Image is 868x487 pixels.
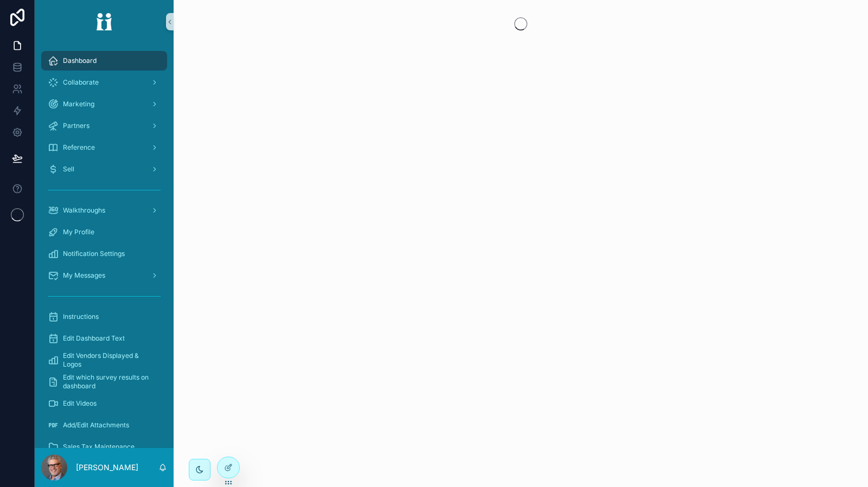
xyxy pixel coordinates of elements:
span: Instructions [63,312,99,321]
span: Edit Dashboard Text [63,334,125,343]
a: Dashboard [41,51,167,71]
span: Sell [63,165,74,174]
p: [PERSON_NAME] [76,462,138,473]
span: Walkthroughs [63,206,105,215]
a: Notification Settings [41,244,167,264]
a: Collaborate [41,73,167,92]
span: Reference [63,143,95,152]
a: Instructions [41,307,167,326]
a: Edit Dashboard Text [41,329,167,348]
a: Sell [41,159,167,179]
span: Edit which survey results on dashboard [63,373,156,390]
a: My Profile [41,222,167,242]
a: Walkthroughs [41,201,167,220]
img: App logo [89,13,119,30]
a: Partners [41,116,167,136]
span: My Messages [63,271,105,280]
a: Edit Vendors Displayed & Logos [41,350,167,370]
a: Reference [41,138,167,157]
a: Marketing [41,94,167,114]
a: Add/Edit Attachments [41,415,167,435]
a: Sales Tax Maintenance [41,437,167,457]
a: My Messages [41,266,167,285]
span: Partners [63,121,90,130]
div: scrollable content [35,43,174,448]
span: Dashboard [63,56,97,65]
span: Edit Vendors Displayed & Logos [63,351,156,369]
span: Sales Tax Maintenance [63,443,135,451]
span: Notification Settings [63,249,125,258]
a: Edit which survey results on dashboard [41,372,167,392]
span: Marketing [63,100,94,108]
span: Collaborate [63,78,99,87]
a: Edit Videos [41,394,167,413]
span: Edit Videos [63,399,97,408]
span: Add/Edit Attachments [63,421,129,430]
span: My Profile [63,228,94,236]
